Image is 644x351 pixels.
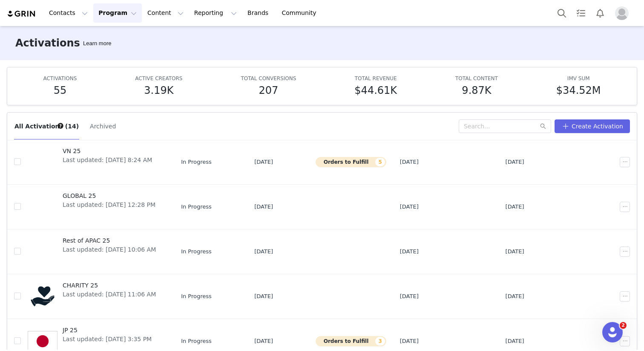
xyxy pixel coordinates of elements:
[63,156,152,165] span: Last updated: [DATE] 8:24 AM
[63,335,152,344] span: Last updated: [DATE] 3:35 PM
[63,200,155,209] span: Last updated: [DATE] 12:28 PM
[7,10,37,18] img: grin logo
[54,83,67,98] h5: 55
[63,236,156,245] span: Rest of APAC 25
[142,3,189,23] button: Content
[63,326,152,335] span: JP 25
[459,119,551,133] input: Search...
[28,145,167,179] a: VN 25Last updated: [DATE] 8:24 AM
[506,203,524,211] span: [DATE]
[400,337,419,345] span: [DATE]
[181,337,212,345] span: In Progress
[400,203,419,211] span: [DATE]
[400,292,419,301] span: [DATE]
[63,290,156,299] span: Last updated: [DATE] 11:06 AM
[181,158,212,166] span: In Progress
[254,247,273,256] span: [DATE]
[506,247,524,256] span: [DATE]
[241,75,296,81] span: TOTAL CONVERSIONS
[144,83,173,98] h5: 3.19K
[355,75,397,81] span: TOTAL REVENUE
[254,337,273,345] span: [DATE]
[552,3,571,23] button: Search
[81,39,113,48] div: Tooltip anchor
[28,235,167,269] a: Rest of APAC 25Last updated: [DATE] 10:06 AM
[354,83,397,98] h5: $44.61K
[14,119,79,133] button: All Activations (14)
[259,83,278,98] h5: 207
[506,337,524,345] span: [DATE]
[591,3,609,23] button: Notifications
[63,147,152,156] span: VN 25
[15,35,80,51] h3: Activations
[242,3,276,23] a: Brands
[135,75,182,81] span: ACTIVE CREATORS
[615,6,629,20] img: placeholder-profile.jpg
[44,3,93,23] button: Contacts
[254,203,273,211] span: [DATE]
[181,292,212,301] span: In Progress
[254,292,273,301] span: [DATE]
[572,3,590,23] a: Tasks
[63,281,156,290] span: CHARITY 25
[28,279,167,313] a: CHARITY 25Last updated: [DATE] 11:06 AM
[43,75,77,81] span: ACTIVATIONS
[556,83,601,98] h5: $34.52M
[400,247,419,256] span: [DATE]
[540,123,546,129] i: icon: search
[506,158,524,166] span: [DATE]
[455,75,498,81] span: TOTAL CONTENT
[28,190,167,224] a: GLOBAL 25Last updated: [DATE] 12:28 PM
[567,75,590,81] span: IMV SUM
[610,6,637,20] button: Profile
[506,292,524,301] span: [DATE]
[316,336,386,346] button: Orders to Fulfill3
[400,158,419,166] span: [DATE]
[63,191,155,200] span: GLOBAL 25
[189,3,242,23] button: Reporting
[555,119,630,133] button: Create Activation
[316,157,386,167] button: Orders to Fulfill5
[181,247,212,256] span: In Progress
[57,122,64,130] div: Tooltip anchor
[63,245,156,254] span: Last updated: [DATE] 10:06 AM
[276,3,325,23] a: Community
[602,322,623,342] iframe: Intercom live chat
[181,203,212,211] span: In Progress
[254,158,273,166] span: [DATE]
[89,119,116,133] button: Archived
[620,322,627,329] span: 2
[93,3,142,23] button: Program
[462,83,491,98] h5: 9.87K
